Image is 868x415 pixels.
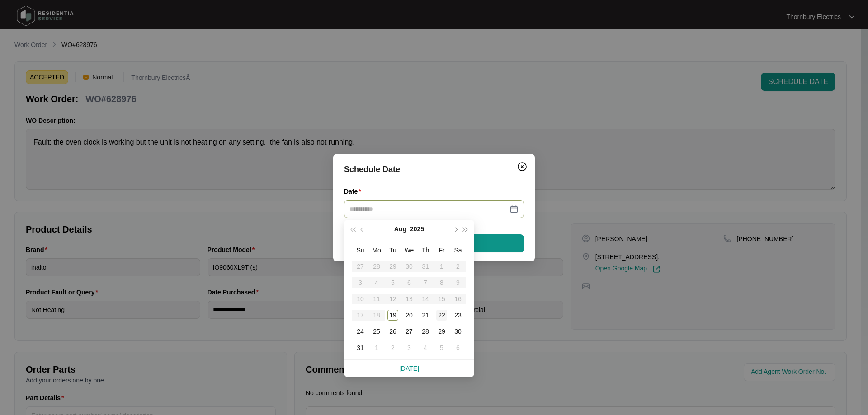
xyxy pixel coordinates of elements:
[450,340,466,356] td: 2025-09-06
[344,187,365,196] label: Date
[368,323,385,340] td: 2025-08-25
[349,204,508,214] input: Date
[385,242,401,258] th: Tu
[387,342,398,353] div: 2
[387,310,398,321] div: 19
[434,242,450,258] th: Fr
[434,323,450,340] td: 2025-08-29
[436,342,447,353] div: 5
[417,307,434,323] td: 2025-08-21
[420,326,431,337] div: 28
[385,323,401,340] td: 2025-08-26
[453,326,463,337] div: 30
[450,242,466,258] th: Sa
[385,340,401,356] td: 2025-09-02
[404,310,415,321] div: 20
[420,310,431,321] div: 21
[417,340,434,356] td: 2025-09-04
[394,220,406,238] button: Aug
[436,326,447,337] div: 29
[515,159,529,174] button: Close
[404,326,415,337] div: 27
[355,326,366,337] div: 24
[434,340,450,356] td: 2025-09-05
[420,342,431,353] div: 4
[344,163,524,176] div: Schedule Date
[450,307,466,323] td: 2025-08-23
[401,307,417,323] td: 2025-08-20
[355,342,366,353] div: 31
[417,323,434,340] td: 2025-08-28
[410,220,424,238] button: 2025
[436,310,447,321] div: 22
[399,365,419,372] a: [DATE]
[453,342,463,353] div: 6
[450,323,466,340] td: 2025-08-30
[371,342,382,353] div: 1
[401,340,417,356] td: 2025-09-03
[352,340,368,356] td: 2025-08-31
[434,307,450,323] td: 2025-08-22
[453,310,463,321] div: 23
[352,242,368,258] th: Su
[401,323,417,340] td: 2025-08-27
[368,340,385,356] td: 2025-09-01
[371,326,382,337] div: 25
[352,323,368,340] td: 2025-08-24
[387,326,398,337] div: 26
[417,242,434,258] th: Th
[401,242,417,258] th: We
[385,307,401,323] td: 2025-08-19
[368,242,385,258] th: Mo
[517,161,528,172] img: closeCircle
[404,342,415,353] div: 3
